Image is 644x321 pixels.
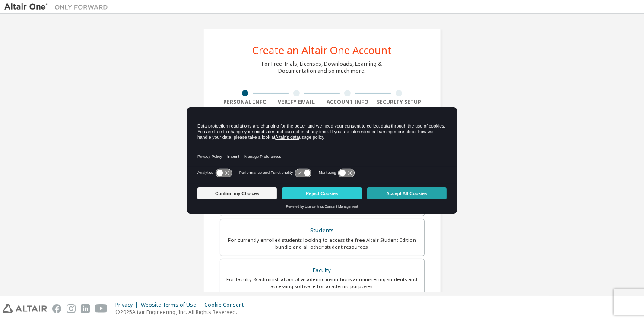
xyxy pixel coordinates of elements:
[252,45,392,55] div: Create an Altair One Account
[81,304,90,313] img: linkedin.svg
[220,99,271,106] div: Personal Info
[3,304,47,313] img: altair_logo.svg
[95,304,108,313] img: youtube.svg
[373,99,425,106] div: Security Setup
[271,99,322,106] div: Verify Email
[225,264,419,276] div: Faculty
[225,225,419,237] div: Students
[225,237,419,250] div: For currently enrolled students looking to access the free Altair Student Edition bundle and all ...
[225,276,419,290] div: For faculty & administrators of academic institutions administering students and accessing softwa...
[4,3,112,11] img: Altair One
[141,302,204,308] div: Website Terms of Use
[67,304,76,313] img: instagram.svg
[52,304,61,313] img: facebook.svg
[262,61,382,74] div: For Free Trials, Licenses, Downloads, Learning & Documentation and so much more.
[115,302,141,308] div: Privacy
[204,302,249,308] div: Cookie Consent
[115,308,249,316] p: © 2025 Altair Engineering, Inc. All Rights Reserved.
[322,99,374,106] div: Account Info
